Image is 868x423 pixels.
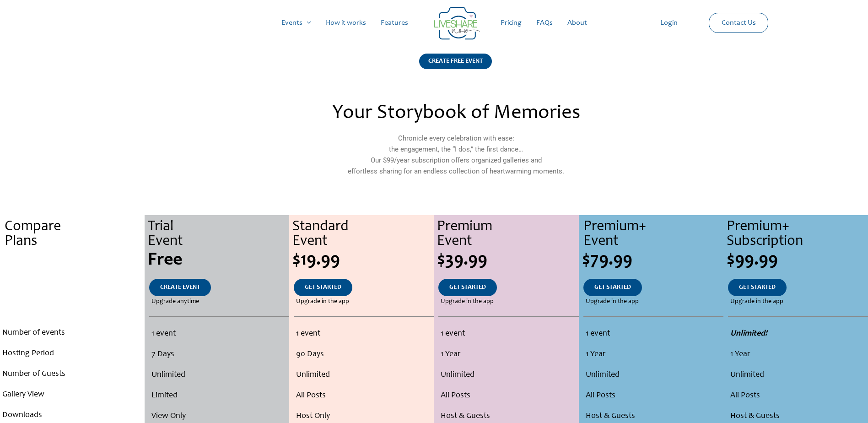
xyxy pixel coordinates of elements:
a: How it works [318,8,373,38]
a: Features [373,8,415,38]
li: Unlimited [441,365,576,385]
a: Events [274,8,318,38]
li: 1 Year [586,344,721,365]
a: GET STARTED [294,279,352,296]
span: Upgrade in the app [586,296,639,307]
li: All Posts [586,385,721,406]
a: About [560,8,594,38]
div: Compare Plans [5,220,145,249]
div: Premium Event [437,220,578,249]
a: FAQs [529,8,560,38]
li: Unlimited [586,365,721,385]
li: Number of Guests [2,364,142,385]
li: 1 event [296,324,431,344]
div: Standard Event [292,220,434,249]
div: CREATE FREE EVENT [419,54,492,69]
li: 1 event [151,324,286,344]
div: Trial Event [148,220,289,249]
li: 1 event [586,324,721,344]
div: $79.99 [582,251,723,270]
li: Number of events [2,323,142,343]
div: $99.99 [727,251,868,270]
div: Premium+ Subscription [727,220,868,249]
span: CREATE EVENT [160,284,200,291]
span: Upgrade in the app [730,296,783,307]
li: 7 Days [151,344,286,365]
a: Pricing [493,8,529,38]
li: All Posts [296,385,431,406]
a: GET STARTED [583,279,642,296]
li: 1 event [441,324,576,344]
span: . [71,284,73,291]
span: GET STARTED [594,284,631,291]
li: 1 Year [730,344,866,365]
div: $19.99 [292,251,434,270]
span: Upgrade anytime [151,296,199,307]
img: LiveShare logo - Capture & Share Event Memories [434,7,480,40]
a: Contact Us [714,13,763,33]
span: Upgrade in the app [296,296,349,307]
p: Chronicle every celebration with ease: the engagement, the “I dos,” the first dance… Our $99/year... [258,133,654,177]
a: CREATE FREE EVENT [419,54,492,81]
div: Premium+ Event [583,220,723,249]
a: . [60,279,84,296]
li: Unlimited [151,365,286,385]
li: Hosting Period [2,343,142,364]
a: Login [653,8,685,38]
strong: Unlimited! [730,330,767,338]
li: Limited [151,385,286,406]
div: $39.99 [437,251,578,270]
li: Gallery View [2,385,142,405]
span: GET STARTED [449,284,486,291]
h2: Your Storybook of Memories [258,103,654,124]
span: GET STARTED [305,284,341,291]
li: Unlimited [296,365,431,385]
li: All Posts [730,385,866,406]
div: Free [148,251,289,270]
span: GET STARTED [739,284,776,291]
li: 90 Days [296,344,431,365]
span: . [71,298,73,305]
nav: Site Navigation [16,8,852,38]
span: Upgrade in the app [441,296,494,307]
a: CREATE EVENT [149,279,211,296]
span: . [70,251,75,270]
li: Unlimited [730,365,866,385]
li: 1 Year [441,344,576,365]
li: All Posts [441,385,576,406]
a: GET STARTED [438,279,497,296]
a: GET STARTED [728,279,787,296]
